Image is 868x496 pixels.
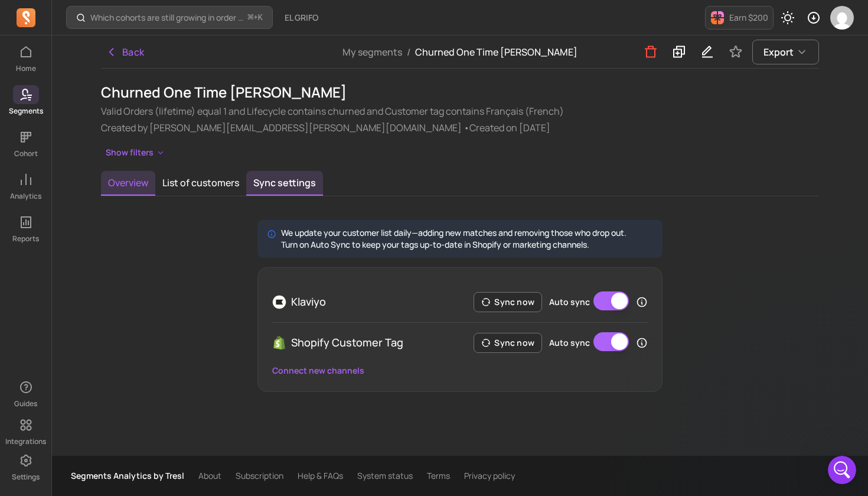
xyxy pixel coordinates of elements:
a: Terms [427,470,450,482]
span: Help [187,398,206,407]
iframe: Intercom live chat [828,456,856,484]
div: Profile image for morrisHi! Could you please share any error messages or screenshots you're seein... [12,217,224,261]
span: + [248,11,263,24]
button: Guides [13,375,39,411]
div: Close [203,19,224,40]
button: Show filters [101,144,170,161]
div: [PERSON_NAME] [53,239,121,251]
p: Guides [14,399,37,409]
p: Integrations [5,437,46,446]
img: logo [24,22,43,41]
p: Created by [PERSON_NAME][EMAIL_ADDRESS][PERSON_NAME][DOMAIN_NAME] • Created on [DATE] [101,121,819,135]
p: Cohort [14,149,38,158]
div: How do I retain first-time buyers? [24,306,198,318]
p: We update your customer list daily—adding new matches and removing those who drop out. [281,227,626,239]
p: Reports [12,234,39,244]
span: Churned One Time [PERSON_NAME] [415,46,577,59]
button: Sync now [474,292,542,312]
a: Privacy policy [464,470,515,482]
p: Home [16,64,36,73]
span: Messages [98,398,139,407]
div: Purchase timing [17,357,219,379]
button: Connect new channels [272,365,364,377]
div: Purchase timing [24,362,198,374]
p: Segments [9,106,43,116]
p: How can we help? [24,164,213,184]
p: Earn $200 [729,12,768,24]
button: Sync now [474,333,542,353]
kbd: ⌘ [247,11,254,25]
button: Back [101,40,149,64]
button: Toggle favorite [724,40,748,64]
span: Export [763,45,794,59]
span: / [402,46,415,59]
button: Earn $200 [705,6,774,30]
kbd: K [258,13,263,22]
div: Which customers are most likely to buy again soon? [17,323,219,357]
div: Recent message [24,209,212,222]
button: EL GRIFO [278,7,325,28]
button: List of customers [155,171,246,194]
a: My segments [342,46,402,59]
button: Sync settings [246,171,323,196]
img: Shopify_Customer_Tag [272,336,286,350]
button: Which cohorts are still growing in order volume or revenue?⌘+K [66,6,273,29]
p: Settings [12,472,40,482]
img: avatar [830,6,854,30]
button: Messages [79,369,157,416]
p: Analytics [10,192,41,201]
p: Hi [PERSON_NAME][EMAIL_ADDRESS][PERSON_NAME][DOMAIN_NAME] 👋 [24,84,213,164]
div: • [DATE] [123,239,156,251]
button: Toggle dark mode [776,6,800,30]
a: Help & FAQs [298,470,343,482]
p: Which cohorts are still growing in order volume or revenue? [90,12,243,24]
span: Home [26,398,53,407]
div: Recent messageProfile image for morrisHi! Could you please share any error messages or screenshot... [12,199,224,261]
button: Help [158,369,236,416]
span: EL GRIFO [285,12,318,24]
button: Overview [101,171,155,196]
span: Search for help [24,278,96,291]
p: Segments Analytics by Tresl [71,470,184,482]
img: Profile image for morris [24,227,48,251]
img: Klaviyo [272,295,286,309]
button: Search for help [17,273,219,296]
p: Turn on Auto Sync to keep your tags up-to-date in Shopify or marketing channels. [281,239,626,251]
img: Profile image for morris [171,19,195,43]
a: Subscription [236,470,283,482]
p: Klaviyo [291,294,326,310]
span: Hi! Could you please share any error messages or screenshots you're seeing? This will help us qui... [53,228,582,237]
a: System status [357,470,413,482]
div: How do I retain first-time buyers? [17,301,219,323]
label: Auto sync [549,337,590,349]
p: Valid Orders (lifetime) equal 1 and Lifecycle contains churned and Customer tag contains Français... [101,104,819,118]
h1: Churned One Time [PERSON_NAME] [101,83,819,102]
a: About [198,470,221,482]
div: Which customers are most likely to buy again soon? [24,328,198,352]
button: Export [752,40,819,64]
p: Shopify Customer Tag [291,335,403,351]
label: Auto sync [549,296,590,308]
